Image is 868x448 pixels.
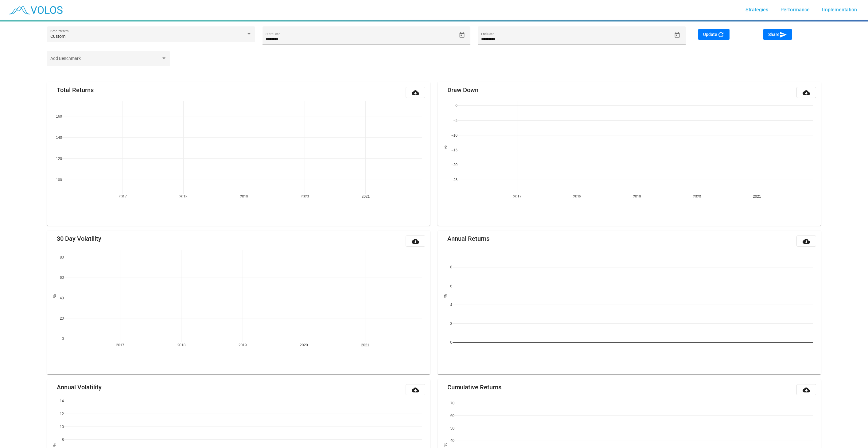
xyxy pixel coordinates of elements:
mat-icon: cloud_download [803,386,810,394]
mat-icon: refresh [717,31,725,38]
mat-icon: cloud_download [412,89,419,96]
a: Implementation [817,4,862,15]
span: Share [768,32,787,37]
img: blue_transparent.png [5,2,66,18]
mat-icon: cloud_download [412,238,419,245]
mat-icon: cloud_download [803,89,810,96]
mat-card-title: Annual Volatility [57,384,102,390]
span: Custom [50,34,65,39]
span: Performance [780,7,810,13]
mat-card-title: 30 Day Volatility [57,236,101,242]
mat-icon: cloud_download [412,386,419,394]
a: Performance [776,4,815,15]
span: Strategies [745,7,768,13]
button: Share [763,29,792,40]
mat-icon: send [780,31,787,38]
button: Open calendar [672,30,683,41]
span: Update [703,32,725,37]
a: Strategies [741,4,773,15]
mat-card-title: Cumulative Returns [447,384,501,390]
mat-icon: cloud_download [803,238,810,245]
button: Open calendar [457,30,467,41]
mat-card-title: Draw Down [447,87,478,93]
button: Update [698,29,730,40]
mat-card-title: Annual Returns [447,236,489,242]
span: Implementation [822,7,857,13]
mat-card-title: Total Returns [57,87,94,93]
